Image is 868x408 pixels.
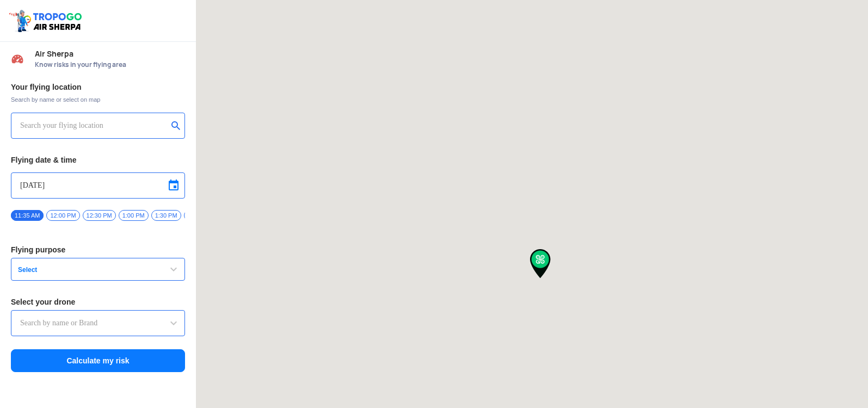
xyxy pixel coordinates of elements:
[11,298,185,306] h3: Select your drone
[11,83,185,91] h3: Your flying location
[46,210,79,221] span: 12:00 PM
[20,119,168,132] input: Search your flying location
[151,210,181,221] span: 1:30 PM
[20,317,176,330] input: Search by name or Brand
[14,265,150,274] span: Select
[119,210,149,221] span: 1:00 PM
[20,179,176,192] input: Select Date
[11,246,185,254] h3: Flying purpose
[35,60,185,69] span: Know risks in your flying area
[11,95,185,104] span: Search by name or select on map
[83,210,116,221] span: 12:30 PM
[11,52,24,65] img: Risk Scores
[184,210,214,221] span: 2:00 PM
[35,50,185,58] span: Air Sherpa
[11,156,185,164] h3: Flying date & time
[11,349,185,372] button: Calculate my risk
[8,8,85,33] img: ic_tgdronemaps.svg
[11,258,185,281] button: Select
[11,210,44,221] span: 11:35 AM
